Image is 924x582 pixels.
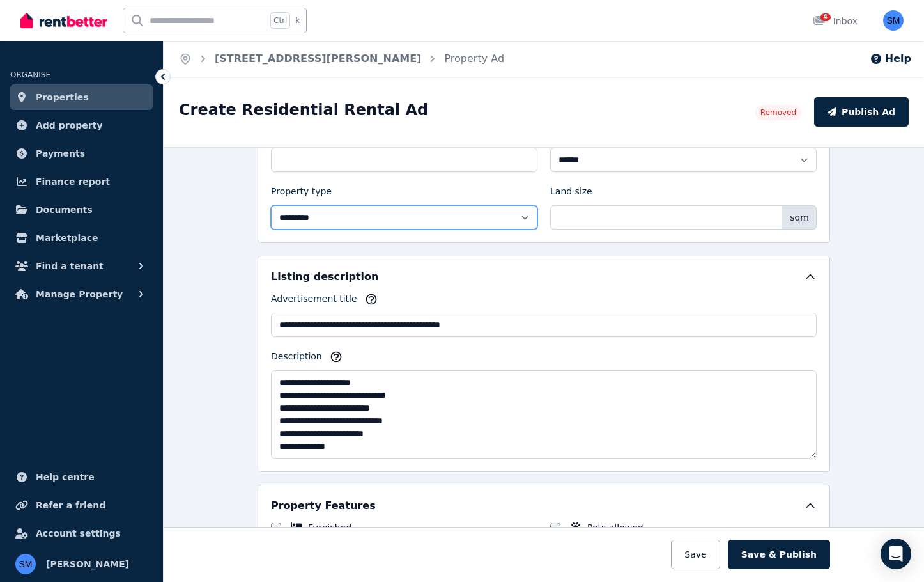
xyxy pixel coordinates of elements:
[36,498,105,513] span: Refer a friend
[271,498,376,514] h5: Property Features
[36,230,98,246] span: Marketplace
[814,97,909,127] button: Publish Ad
[10,521,153,546] a: Account settings
[271,269,378,285] h5: Listing description
[10,225,153,251] a: Marketplace
[728,540,830,569] button: Save & Publish
[10,197,153,223] a: Documents
[870,51,911,67] button: Help
[36,90,89,105] span: Properties
[881,539,911,569] div: Open Intercom Messenger
[215,52,421,65] a: [STREET_ADDRESS][PERSON_NAME]
[10,464,153,490] a: Help centre
[15,554,36,574] img: Stephen Montgomery
[36,146,85,161] span: Payments
[10,113,153,138] a: Add property
[271,350,322,368] label: Description
[308,521,351,534] label: Furnished
[10,492,153,518] a: Refer a friend
[10,70,50,79] span: ORGANISE
[179,100,428,120] h1: Create Residential Rental Ad
[295,15,300,26] span: k
[813,15,858,28] div: Inbox
[444,52,504,65] a: Property Ad
[10,169,153,194] a: Finance report
[10,84,153,110] a: Properties
[36,287,123,302] span: Manage Property
[883,10,904,31] img: Stephen Montgomery
[271,185,332,203] label: Property type
[36,258,104,274] span: Find a tenant
[10,141,153,166] a: Payments
[820,13,831,21] span: 4
[36,174,110,189] span: Finance report
[671,540,720,569] button: Save
[10,281,153,307] button: Manage Property
[46,556,129,572] span: [PERSON_NAME]
[20,11,107,30] img: RentBetter
[760,107,796,118] span: Removed
[36,526,121,541] span: Account settings
[550,185,592,203] label: Land size
[164,41,520,77] nav: Breadcrumb
[270,12,290,29] span: Ctrl
[36,469,95,485] span: Help centre
[36,202,93,217] span: Documents
[271,292,357,310] label: Advertisement title
[10,253,153,279] button: Find a tenant
[587,521,643,534] label: Pets allowed
[36,118,103,133] span: Add property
